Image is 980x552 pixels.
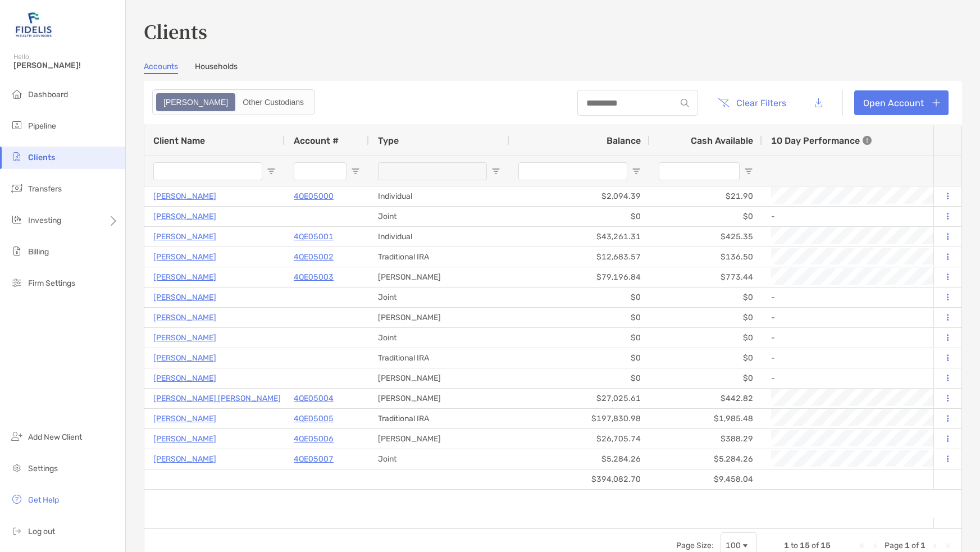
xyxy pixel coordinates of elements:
button: Open Filter Menu [491,167,500,176]
p: [PERSON_NAME] [PERSON_NAME] [153,391,281,405]
div: $136.50 [650,247,762,267]
div: - [771,349,978,367]
img: add_new_client icon [10,430,24,443]
span: Settings [28,464,58,473]
input: Balance Filter Input [518,162,627,180]
div: Joint [369,288,509,307]
a: [PERSON_NAME] [153,250,216,264]
div: $0 [650,328,762,348]
div: $5,284.26 [650,449,762,469]
div: - [771,288,978,307]
div: [PERSON_NAME] [369,308,509,327]
img: investing icon [10,213,24,226]
input: Account # Filter Input [294,162,347,180]
div: First Page [858,541,867,550]
a: [PERSON_NAME] [153,189,216,203]
div: $27,025.61 [509,389,650,408]
div: [PERSON_NAME] [369,267,509,287]
span: Cash Available [691,135,753,146]
a: 4QE05001 [294,230,334,244]
div: $0 [509,308,650,327]
img: logout icon [10,524,24,537]
div: $26,705.74 [509,429,650,449]
span: Dashboard [28,90,68,99]
input: Cash Available Filter Input [659,162,740,180]
img: pipeline icon [10,118,24,132]
div: $0 [509,348,650,368]
a: 4QE05006 [294,432,334,446]
p: [PERSON_NAME] [153,290,216,304]
div: $394,082.70 [509,469,650,489]
span: 1 [920,541,926,550]
a: 4QE05007 [294,452,334,466]
span: Account # [294,135,339,146]
button: Open Filter Menu [351,167,360,176]
div: Traditional IRA [369,348,509,368]
a: 4QE05005 [294,412,334,426]
div: $388.29 [650,429,762,449]
span: Firm Settings [28,279,75,288]
img: clients icon [10,150,24,163]
div: Last Page [943,541,952,550]
a: Accounts [144,62,178,74]
span: of [812,541,819,550]
a: [PERSON_NAME] [153,432,216,446]
span: of [911,541,919,550]
div: $9,458.04 [650,469,762,489]
div: $0 [509,207,650,226]
div: - [771,329,978,347]
img: transfers icon [10,181,24,195]
div: $0 [509,288,650,307]
a: [PERSON_NAME] [153,270,216,284]
span: 1 [905,541,910,550]
div: $425.35 [650,227,762,247]
img: billing icon [10,244,24,258]
div: $0 [650,368,762,388]
p: [PERSON_NAME] [153,371,216,385]
h3: Clients [144,18,962,44]
img: input icon [681,99,689,107]
div: $0 [650,288,762,307]
img: settings icon [10,461,24,475]
a: 4QE05000 [294,189,334,203]
img: dashboard icon [10,87,24,101]
div: $1,985.48 [650,409,762,428]
span: 1 [784,541,789,550]
div: Previous Page [871,541,880,550]
a: 4QE05004 [294,391,334,405]
a: [PERSON_NAME] [153,311,216,325]
div: - [771,369,978,387]
div: - [771,207,978,226]
div: Page Size: [676,541,714,550]
div: Next Page [930,541,939,550]
div: $442.82 [650,389,762,408]
button: Clear Filters [709,90,795,115]
div: $21.90 [650,186,762,206]
span: Get Help [28,495,59,505]
span: Page [885,541,903,550]
input: Client Name Filter Input [153,162,262,180]
p: 4QE05002 [294,250,334,264]
div: 100 [726,541,741,550]
div: [PERSON_NAME] [369,368,509,388]
span: Billing [28,247,49,257]
span: Client Name [153,135,205,146]
span: Clients [28,153,55,162]
div: Individual [369,186,509,206]
div: Zoe [157,94,234,110]
a: [PERSON_NAME] [153,331,216,345]
div: segmented control [152,89,315,115]
span: Investing [28,216,61,225]
span: Pipeline [28,121,56,131]
span: 15 [821,541,831,550]
div: $0 [650,348,762,368]
div: $12,683.57 [509,247,650,267]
